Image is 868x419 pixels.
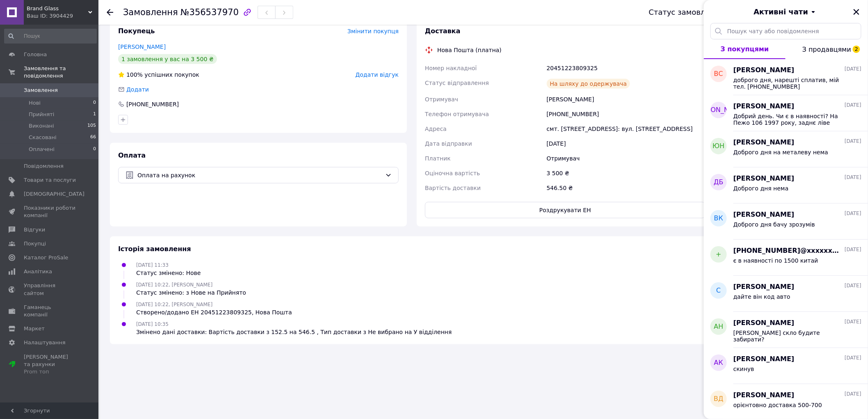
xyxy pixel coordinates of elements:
span: [DATE] 11:33 [136,262,169,268]
span: + [716,250,721,259]
span: Дата відправки [425,140,472,147]
span: Аналітика [24,268,52,275]
div: 20451223809325 [545,61,707,76]
div: успішних покупок [118,71,199,79]
span: 100% [126,71,143,78]
span: З покупцями [721,45,769,53]
span: [DATE] 10:35 [136,321,169,327]
div: Статус змінено: Нове [136,269,201,277]
span: [DATE] [845,210,861,217]
span: [PERSON_NAME] [733,138,795,147]
div: Статус змінено: з Нове на Прийнято [136,288,246,297]
span: Замовлення [123,7,178,17]
span: [PERSON_NAME] [733,318,795,328]
button: [PERSON_NAME][PERSON_NAME][DATE]Добрий день. Чи є в наявності? На Пежо 106 1997 року, заднє ліве ... [704,95,868,131]
span: Каталог ProSale [24,254,68,261]
button: ЮН[PERSON_NAME][DATE]Доброго дня на металеву нема [704,131,868,167]
span: Товари та послуги [24,176,76,184]
span: 0 [93,99,96,107]
span: З продавцями [802,46,851,53]
span: ЮН [713,142,724,151]
span: Історія замовлення [118,245,191,253]
button: Закрити [852,7,861,17]
span: Додати [126,86,149,93]
span: [PERSON_NAME] [733,355,795,364]
input: Пошук [4,29,97,44]
span: Телефон отримувача [425,111,489,117]
span: 1 [93,111,96,118]
span: Виконані [29,122,54,130]
span: [PERSON_NAME] [733,391,795,400]
span: [PERSON_NAME] скло будите забирати? [733,330,850,343]
span: Маркет [24,325,45,332]
span: Brand Glass [27,5,88,12]
span: Отримувач [425,96,458,103]
span: Управління сайтом [24,282,76,297]
span: [DATE] [845,318,861,325]
div: Ваш ID: 3904429 [27,12,98,20]
span: [PERSON_NAME] та рахунки [24,353,76,376]
span: Скасовані [29,134,57,141]
span: АК [714,358,723,368]
span: скинув [733,366,754,372]
span: Покупці [24,240,46,247]
span: Головна [24,51,47,58]
a: [PERSON_NAME] [118,44,166,50]
span: 105 [87,122,96,130]
span: ВК [714,214,723,223]
span: Покупець [118,27,155,35]
span: ДБ [714,178,723,187]
span: [DATE] [845,282,861,289]
div: Повернутися назад [107,8,113,16]
span: Доброго дня бачу зрозумів [733,221,815,228]
div: Змінено дані доставки: Вартість доставки з 152.5 на 546.5 , Тип доставки з Не вибрано на У відділ... [136,328,452,336]
span: Доброго дня нема [733,185,789,192]
span: Доброго дня на металеву нема [733,149,828,156]
span: [DATE] [845,102,861,109]
div: [DATE] [545,136,707,151]
div: Створено/додано ЕН 20451223809325, Нова Пошта [136,308,292,316]
span: №356537970 [180,7,239,17]
div: Статус замовлення [649,8,724,16]
span: 66 [90,134,96,141]
span: Оплачені [29,146,55,153]
div: Нова Пошта (платна) [435,46,504,54]
span: [DATE] [845,66,861,73]
span: С [716,286,721,295]
span: Оціночна вартість [425,170,480,176]
span: Прийняті [29,111,54,118]
span: 2 [853,46,860,53]
span: [DATE] [845,174,861,181]
span: [DEMOGRAPHIC_DATA] [24,190,85,198]
span: [DATE] 10:22, [PERSON_NAME] [136,282,212,288]
div: [PERSON_NAME] [545,92,707,107]
span: Доставка [425,27,461,35]
div: Отримувач [545,151,707,166]
button: З продавцями2 [786,39,868,59]
span: [PERSON_NAME] [692,105,746,115]
span: [PERSON_NAME] [733,282,795,292]
span: [DATE] [845,355,861,362]
span: [DATE] [845,138,861,145]
span: ВД [714,394,723,404]
span: Замовлення [24,87,58,94]
button: ВК[PERSON_NAME][DATE]Доброго дня бачу зрозумів [704,204,868,240]
span: [PERSON_NAME] [733,102,795,111]
span: Показники роботи компанії [24,204,76,219]
button: Активні чати [727,7,845,17]
span: Добрий день. Чи є в наявності? На Пежо 106 1997 року, заднє ліве опускне. На 5 дверну версію. [733,113,850,126]
span: [PERSON_NAME] [733,66,795,75]
input: Пошук чату або повідомлення [710,23,861,39]
span: Налаштування [24,339,66,346]
span: дайте він код авто [733,293,790,300]
span: Гаманець компанії [24,304,76,318]
div: 3 500 ₴ [545,166,707,181]
span: [DATE] [845,246,861,253]
span: 0 [93,146,96,153]
button: С[PERSON_NAME][DATE]дайте він код авто [704,276,868,312]
div: 546.50 ₴ [545,181,707,195]
span: Оплата на рахунок [137,171,382,180]
div: На шляху до одержувача [547,79,630,89]
span: є в наявності по 1500 китай [733,257,818,264]
span: Відгуки [24,226,45,234]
